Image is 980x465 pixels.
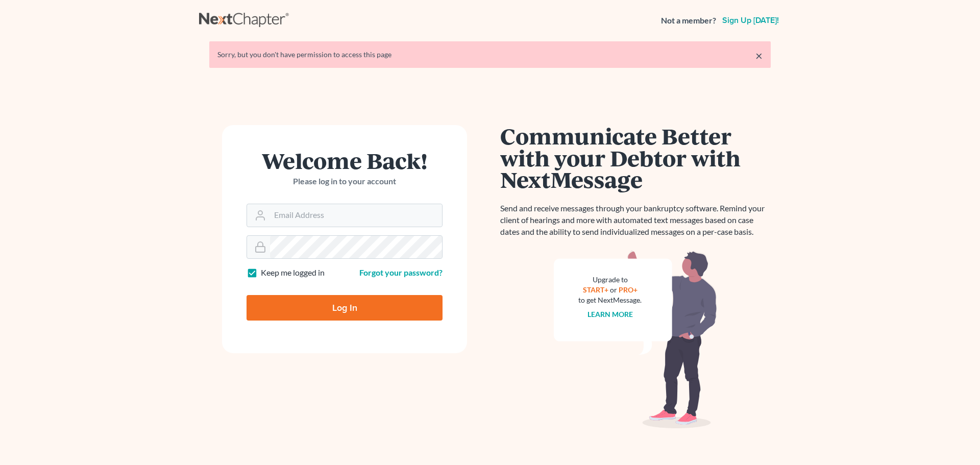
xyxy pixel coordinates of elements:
p: Send and receive messages through your bankruptcy software. Remind your client of hearings and mo... [500,203,771,238]
input: Email Address [270,204,442,227]
label: Keep me logged in [261,267,325,279]
div: Sorry, but you don't have permission to access this page [217,50,763,60]
input: Log In [247,295,443,321]
a: × [755,50,763,62]
div: Upgrade to [578,275,642,285]
strong: Not a member? [661,15,716,27]
h1: Welcome Back! [247,150,443,172]
img: nextmessage_bg-59042aed3d76b12b5cd301f8e5b87938c9018125f34e5fa2b7a6b67550977c72.svg [554,250,717,429]
div: to get NextMessage. [578,295,642,305]
a: PRO+ [619,285,638,294]
a: START+ [583,285,608,294]
a: Sign up [DATE]! [720,16,781,25]
h1: Communicate Better with your Debtor with NextMessage [500,125,771,190]
a: Learn more [587,310,633,319]
span: or [610,285,617,294]
a: Forgot your password? [359,267,443,277]
p: Please log in to your account [247,176,443,187]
